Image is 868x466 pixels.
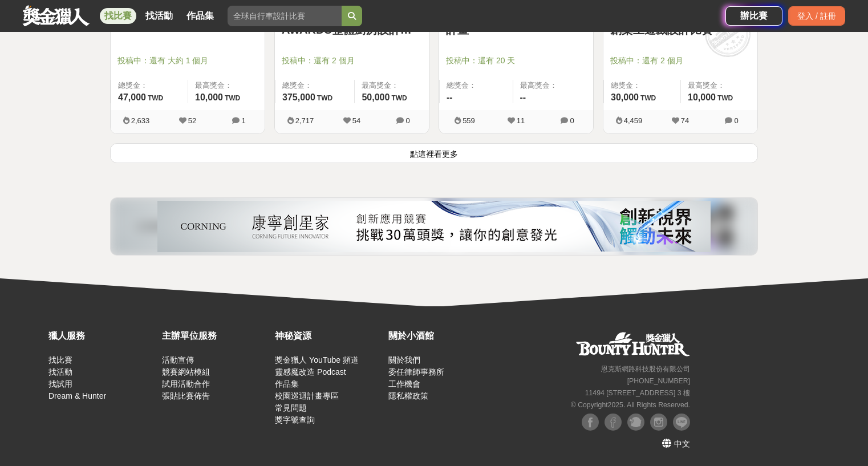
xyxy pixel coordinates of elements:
img: 26832ba5-e3c6-4c80-9a06-d1bc5d39966c.png [157,201,711,252]
span: 最高獎金： [362,80,422,91]
div: 登入 / 註冊 [788,6,845,26]
span: 0 [734,116,738,125]
span: 最高獎金： [688,80,751,91]
span: 47,000 [118,92,146,102]
a: 隱私權政策 [388,391,428,400]
a: 常見問題 [275,403,307,412]
a: 找活動 [141,8,177,24]
span: 投稿中：還有 2 個月 [610,55,751,67]
span: 總獎金： [447,80,506,91]
a: 獎字號查詢 [275,415,315,424]
span: 最高獎金： [195,80,258,91]
span: -- [520,92,526,102]
span: TWD [640,94,656,102]
a: 辦比賽 [725,6,782,26]
a: 競賽網站模組 [162,367,210,376]
img: Instagram [650,414,667,431]
a: 獎金獵人 YouTube 頻道 [275,355,359,364]
img: Facebook [582,414,599,431]
span: TWD [391,94,407,102]
a: 關於我們 [388,355,420,364]
span: TWD [225,94,240,102]
span: 10,000 [688,92,716,102]
span: 中文 [674,439,690,448]
a: 找比賽 [48,355,72,364]
span: 最高獎金： [520,80,587,91]
span: 4,459 [624,116,643,125]
span: TWD [317,94,332,102]
span: -- [447,92,453,102]
span: 0 [570,116,574,125]
span: TWD [148,94,163,102]
a: 委任律師事務所 [388,367,444,376]
span: 74 [681,116,689,125]
div: 關於小酒館 [388,329,496,343]
a: 找活動 [48,367,72,376]
a: 張貼比賽佈告 [162,391,210,400]
small: [PHONE_NUMBER] [627,377,690,385]
a: 試用活動合作 [162,379,210,388]
button: 點這裡看更多 [110,143,758,163]
a: 校園巡迴計畫專區 [275,391,339,400]
span: 52 [188,116,196,125]
span: 總獎金： [118,80,181,91]
small: © Copyright 2025 . All Rights Reserved. [571,401,690,409]
span: 投稿中：還有 20 天 [446,55,586,67]
span: 50,000 [362,92,390,102]
a: 活動宣傳 [162,355,194,364]
a: 作品集 [275,379,299,388]
span: 總獎金： [611,80,674,91]
span: 54 [352,116,360,125]
a: 找試用 [48,379,72,388]
small: 11494 [STREET_ADDRESS] 3 樓 [585,389,690,397]
span: 559 [463,116,475,125]
a: 找比賽 [100,8,136,24]
a: 作品集 [182,8,218,24]
a: 靈感魔改造 Podcast [275,367,346,376]
span: TWD [717,94,733,102]
span: 1 [241,116,245,125]
div: 神秘資源 [275,329,383,343]
div: 獵人服務 [48,329,156,343]
span: 30,000 [611,92,639,102]
img: LINE [673,414,690,431]
a: 工作機會 [388,379,420,388]
span: 0 [405,116,409,125]
span: 投稿中：還有 2 個月 [282,55,422,67]
span: 投稿中：還有 大約 1 個月 [117,55,258,67]
img: Facebook [605,414,622,431]
a: Dream & Hunter [48,391,106,400]
span: 11 [517,116,525,125]
span: 2,717 [295,116,314,125]
span: 總獎金： [282,80,347,91]
span: 10,000 [195,92,223,102]
span: 2,633 [131,116,150,125]
input: 全球自行車設計比賽 [228,6,342,26]
span: 375,000 [282,92,315,102]
img: Plurk [627,414,644,431]
small: 恩克斯網路科技股份有限公司 [601,365,690,373]
div: 主辦單位服務 [162,329,270,343]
